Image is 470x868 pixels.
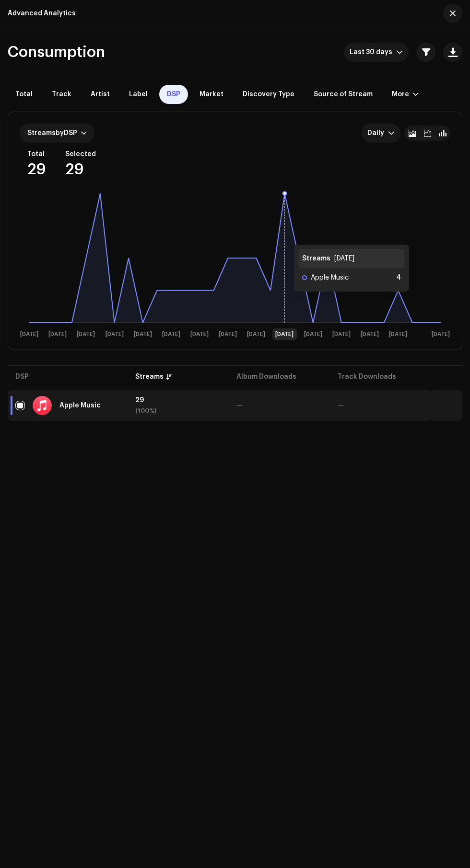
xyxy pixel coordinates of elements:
[275,331,294,338] text: [DATE]
[396,43,403,62] div: dropdown trigger
[48,331,67,338] text: [DATE]
[304,331,322,338] text: [DATE]
[20,331,38,338] text: [DATE]
[129,90,148,98] span: Label
[8,45,105,60] span: Consumption
[15,90,33,98] span: Total
[200,90,223,98] span: Market
[247,331,265,338] text: [DATE]
[52,90,71,98] span: Track
[236,402,322,409] div: —
[8,10,76,17] div: Advanced Analytics
[338,402,423,409] div: —
[314,90,373,98] span: Source of Stream
[65,150,96,158] div: Selected
[56,130,64,136] span: by
[389,331,407,338] text: [DATE]
[135,397,221,404] div: 29
[135,407,221,414] div: (100%)
[392,90,409,98] div: More
[27,130,77,136] span: Streams DSP
[27,150,46,158] div: Total
[162,331,180,338] text: [DATE]
[134,331,152,338] text: [DATE]
[190,331,209,338] text: [DATE]
[219,331,237,338] text: [DATE]
[388,124,395,143] div: dropdown trigger
[367,124,388,143] span: Daily
[332,331,351,338] text: [DATE]
[106,331,124,338] text: [DATE]
[167,90,180,98] span: DSP
[243,90,294,98] span: Discovery Type
[361,331,379,338] text: [DATE]
[91,90,110,98] span: Artist
[350,43,396,62] span: Last 30 days
[432,331,450,338] text: [DATE]
[77,331,95,338] text: [DATE]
